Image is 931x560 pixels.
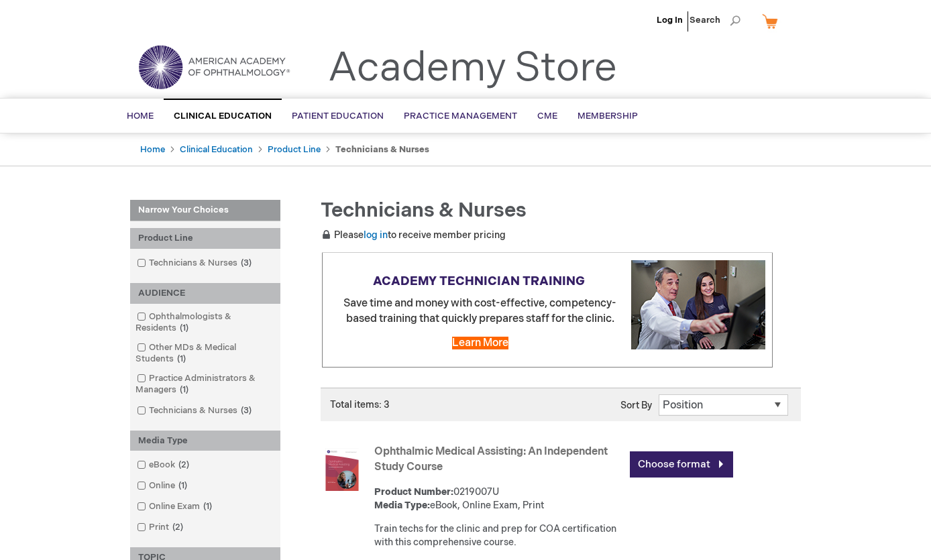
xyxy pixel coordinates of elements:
[176,323,192,333] span: 1
[321,229,506,241] span: Please to receive member pricing
[329,296,766,327] p: Save time and money with cost-effective, competency-based training that quickly prepares staff fo...
[133,480,193,492] a: Online1
[364,229,388,241] a: log in
[321,199,527,223] span: Technicians & Nurses
[374,522,623,549] div: Train techs for the clinic and prep for COA certification with this comprehensive course.
[133,404,257,417] a: Technicians & Nurses3
[127,111,154,121] span: Home
[373,274,585,288] strong: ACADEMY TECHNICIAN TRAINING
[175,480,190,491] span: 1
[169,522,186,533] span: 2
[374,445,608,473] a: Ophthalmic Medical Assisting: An Independent Study Course
[130,283,280,304] div: AUDIENCE
[631,260,765,349] img: Explore cost-effective Academy technician training programs
[200,501,215,512] span: 1
[578,111,638,121] span: Membership
[130,228,280,249] div: Product Line
[268,144,321,155] a: Product Line
[174,353,189,364] span: 1
[175,459,193,470] span: 2
[335,144,429,155] strong: Technicians & Nurses
[133,341,277,366] a: Other MDs & Medical Students1
[328,44,617,93] a: Academy Store
[130,431,280,451] div: Media Type
[404,111,517,121] span: Practice Management
[176,384,192,395] span: 1
[133,521,188,534] a: Print2
[690,7,741,34] span: Search
[140,144,165,155] a: Home
[133,311,277,335] a: Ophthalmologists & Residents1
[374,486,623,512] div: 0219007U eBook, Online Exam, Print
[237,405,255,416] span: 3
[130,200,280,221] strong: Narrow Your Choices
[620,400,652,411] label: Sort By
[292,111,384,121] span: Patient Education
[237,258,255,268] span: 3
[374,486,453,498] strong: Product Number:
[657,15,683,25] a: Log In
[374,500,430,511] strong: Media Type:
[452,337,508,349] a: Learn More
[537,111,557,121] span: CME
[330,399,390,410] span: Total items: 3
[133,459,195,471] a: eBook2
[133,257,257,270] a: Technicians & Nurses3
[630,451,733,478] a: Choose format
[133,500,217,513] a: Online Exam1
[133,372,277,396] a: Practice Administrators & Managers1
[321,448,364,491] img: Ophthalmic Medical Assisting: An Independent Study Course
[180,144,253,155] a: Clinical Education
[174,111,272,121] span: Clinical Education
